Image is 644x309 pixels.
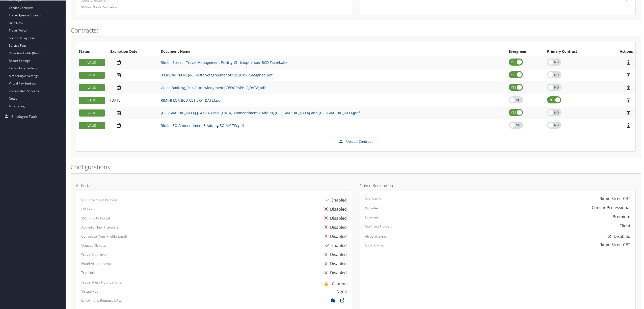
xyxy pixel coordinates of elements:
[365,233,387,238] label: AirBank Sync:
[79,96,105,103] div: VALID
[110,85,156,90] div: Add/Edit Date
[624,97,633,102] i: Remove Contract
[81,251,108,257] label: Travel Approval:
[545,47,604,56] th: Primary Contract
[624,110,633,115] i: Remove Contract
[365,214,379,219] label: Expense:
[81,261,111,266] label: Hotel Attachment:
[81,215,111,220] label: SSO into AirPortal:
[81,242,106,247] label: Unused Tickets:
[108,47,158,56] th: Expiration Date
[81,288,99,293] label: Virtual Pay:
[323,240,347,249] div: Enabled
[613,213,630,219] div: Premium
[161,110,360,115] a: [GEOGRAPHIC_DATA] [GEOGRAPHIC_DATA] Ammendment 2 Adding [GEOGRAPHIC_DATA] and [GEOGRAPHIC_DATA]pdf
[620,222,630,228] div: Client
[600,195,630,201] div: RiminiStreetCBT
[322,249,347,259] div: Disabled
[11,110,38,122] span: Employee Tools
[322,259,347,268] div: Disabled
[335,137,377,146] label: Upload Contract
[79,84,105,91] div: VALID
[161,72,273,77] a: [PERSON_NAME]-RSI-letter-ofagreement-01252019-RSI-Signed.pdf
[76,183,352,187] h4: AirPortal:
[365,205,380,210] label: Provider:
[506,47,545,56] th: Evergreen
[81,279,122,284] label: Travel Alert Notifications:
[76,47,108,56] th: Status
[592,204,630,210] div: Concur Professional
[79,122,105,129] div: VALID
[161,123,244,127] a: Rimini SQ Ammendment 3 Adding SQ MY TW.pdf
[365,242,384,247] label: Login Clone:
[322,213,347,222] div: Disabled
[322,231,347,240] div: Disabled
[79,59,105,66] div: VALID
[161,97,222,102] a: RIMINI LOA BCD CBT EXP [DATE].pdf
[606,231,630,240] div: Disabled
[322,204,347,213] div: Disabled
[71,25,641,34] h2: Contracts:
[81,297,121,302] label: Enrollment Request URL:
[110,122,156,128] div: Add/Edit Date
[336,288,347,294] div: None
[360,183,636,187] h4: Online Booking Tool:
[81,233,128,238] label: Complete Your Profile Email:
[604,47,635,56] th: Actions
[365,223,392,228] label: Contract Holder:
[81,197,118,202] label: V3 Enrollment Process:
[624,72,633,77] i: Remove Contract
[81,206,96,211] label: HR Feed:
[600,241,630,247] div: RiminiStreetCBT
[161,85,265,90] a: Guest Booking_Risk Acknowledgment [GEOGRAPHIC_DATA]pdf
[110,59,156,65] div: Add/Edit Date
[110,72,156,77] div: Add/Edit Date
[81,224,120,229] label: Activate New Travelers:
[71,162,641,171] h2: Configurations:
[323,195,347,204] div: Enabled
[110,97,122,102] span: [DATE]
[624,59,633,65] i: Remove Contract
[322,222,347,231] div: Disabled
[322,268,347,277] div: Disabled
[110,110,156,115] div: Add/Edit Date
[81,270,96,275] label: Trip Link:
[624,85,633,90] i: Remove Contract
[110,98,156,102] div: Add/Edit Date
[624,122,633,128] i: Remove Contract
[79,71,105,78] div: VALID
[365,196,383,201] label: Site Name:
[322,280,347,286] span: Caution
[161,60,287,64] a: Rimini Street - Travel Management Pricing_Christopherson_BCD Travel.xlsx
[81,3,165,8] label: Group Travel Contact:
[79,109,105,116] div: VALID
[158,47,506,56] th: Document Name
